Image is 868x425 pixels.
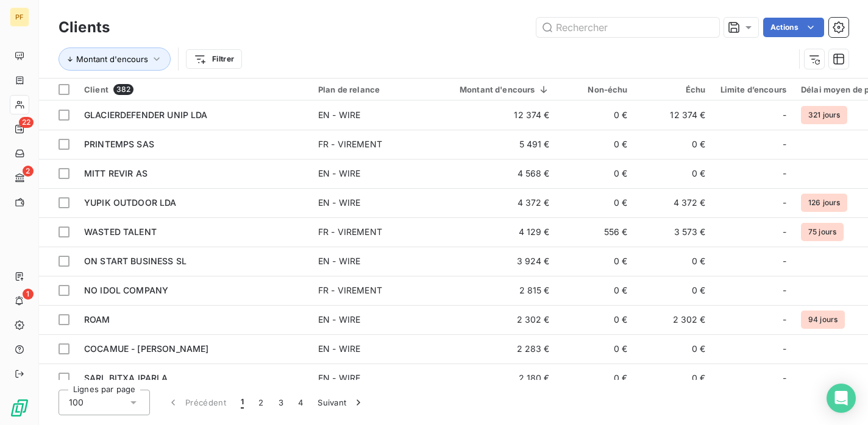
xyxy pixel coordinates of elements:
span: COCAMUE - [PERSON_NAME] [84,343,208,354]
div: EN - WIRE [318,314,360,326]
span: - [783,226,786,238]
span: WASTED TALENT [84,227,157,237]
td: 0 € [635,159,713,188]
input: Rechercher [536,18,719,37]
td: 0 € [557,159,635,188]
td: 5 491 € [438,130,557,159]
div: Plan de relance [318,85,430,94]
span: SARL BITXA IPARLA [84,373,168,383]
div: EN - WIRE [318,372,360,384]
span: - [783,167,786,180]
td: 0 € [557,334,635,364]
td: 4 372 € [635,188,713,217]
span: Montant d'encours [76,54,148,64]
span: NO IDOL COMPANY [84,285,168,295]
span: 100 [69,396,84,409]
td: 3 573 € [635,217,713,247]
button: 1 [233,390,251,415]
button: 4 [291,390,310,415]
span: MITT REVIR AS [84,168,148,178]
div: FR - VIREMENT [318,284,382,297]
span: - [783,314,786,326]
span: 1 [23,289,34,300]
div: EN - WIRE [318,255,360,267]
div: Non-échu [564,85,628,94]
button: Actions [763,18,824,37]
div: Montant d'encours [445,85,550,94]
span: 94 jours [801,311,845,329]
div: EN - WIRE [318,343,360,355]
span: - [783,138,786,150]
h3: Clients [59,16,110,38]
div: EN - WIRE [318,197,360,209]
td: 4 568 € [438,159,557,188]
td: 0 € [557,100,635,130]
span: - [783,197,786,209]
td: 0 € [557,364,635,393]
td: 4 129 € [438,217,557,247]
span: 22 [19,117,34,128]
div: Échu [642,85,706,94]
span: ON START BUSINESS SL [84,256,187,266]
span: 321 jours [801,106,847,124]
button: 2 [251,390,271,415]
button: Filtrer [186,49,242,69]
div: FR - VIREMENT [318,138,382,150]
button: Montant d'encours [59,47,171,71]
div: Open Intercom Messenger [827,384,856,413]
td: 12 374 € [438,100,557,130]
td: 12 374 € [635,100,713,130]
span: 382 [113,84,133,95]
span: - [783,372,786,384]
span: - [783,109,786,121]
span: YUPIK OUTDOOR LDA [84,197,177,208]
td: 0 € [557,188,635,217]
span: 126 jours [801,194,847,212]
td: 0 € [635,334,713,364]
td: 0 € [635,364,713,393]
span: ROAM [84,314,110,325]
td: 2 302 € [635,305,713,334]
span: 2 [23,166,34,177]
td: 2 815 € [438,276,557,305]
td: 2 180 € [438,364,557,393]
span: 1 [241,396,244,409]
span: 75 jours [801,223,844,241]
td: 556 € [557,217,635,247]
td: 0 € [557,247,635,276]
td: 0 € [557,276,635,305]
span: GLACIERDEFENDER UNIP LDA [84,110,208,120]
td: 0 € [635,130,713,159]
div: EN - WIRE [318,167,360,180]
button: Suivant [310,390,372,415]
td: 0 € [635,276,713,305]
td: 2 283 € [438,334,557,364]
span: - [783,343,786,355]
div: Limite d’encours [720,85,786,94]
div: FR - VIREMENT [318,226,382,238]
td: 0 € [557,305,635,334]
button: Précédent [160,390,233,415]
img: Logo LeanPay [10,398,29,418]
td: 2 302 € [438,305,557,334]
button: 3 [271,390,291,415]
div: EN - WIRE [318,109,360,121]
span: - [783,255,786,267]
span: Client [84,85,108,94]
td: 4 372 € [438,188,557,217]
td: 0 € [557,130,635,159]
span: - [783,284,786,297]
span: PRINTEMPS SAS [84,139,154,149]
td: 0 € [635,247,713,276]
div: PF [10,7,29,27]
td: 3 924 € [438,247,557,276]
